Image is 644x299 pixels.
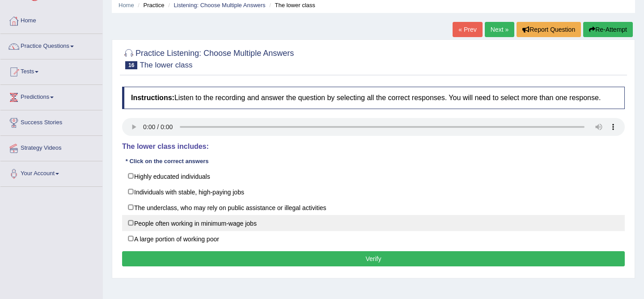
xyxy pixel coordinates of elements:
[119,2,134,8] a: Home
[174,2,265,8] a: Listening: Choose Multiple Answers
[0,8,102,31] a: Home
[453,22,482,37] a: « Prev
[136,1,164,9] li: Practice
[122,231,625,247] label: A large portion of working poor
[140,61,192,69] small: The lower class
[0,136,102,158] a: Strategy Videos
[122,143,625,151] h4: The lower class includes:
[0,161,102,184] a: Your Account
[122,47,294,69] h2: Practice Listening: Choose Multiple Answers
[0,110,102,133] a: Success Stories
[122,184,625,200] label: Individuals with stable, high-paying jobs
[131,94,174,101] b: Instructions:
[267,1,315,9] li: The lower class
[485,22,514,37] a: Next »
[517,22,581,37] button: Report Question
[122,168,625,184] label: Highly educated individuals
[122,87,625,109] h4: Listen to the recording and answer the question by selecting all the correct responses. You will ...
[0,85,102,107] a: Predictions
[122,251,625,266] button: Verify
[583,22,633,37] button: Re-Attempt
[0,34,102,56] a: Practice Questions
[0,59,102,82] a: Tests
[122,199,625,215] label: The underclass, who may rely on public assistance or illegal activities
[122,215,625,231] label: People often working in minimum-wage jobs
[125,61,137,69] span: 16
[122,157,212,165] div: * Click on the correct answers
